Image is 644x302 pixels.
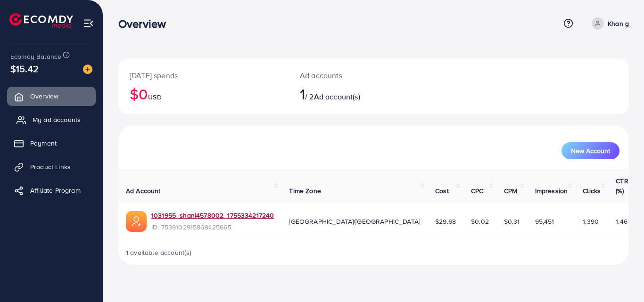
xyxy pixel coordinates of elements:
button: New Account [561,142,619,159]
span: CTR (%) [616,176,628,195]
span: ID: 7539102915869425665 [151,222,274,232]
span: $29.68 [435,217,456,226]
span: Impression [535,186,568,196]
span: CPC [471,186,483,196]
img: logo [9,13,73,28]
span: New Account [571,147,610,154]
iframe: Chat [604,260,637,295]
span: Product Links [30,162,71,171]
p: Khan g [608,18,629,29]
span: $0.31 [504,217,520,226]
a: Payment [7,134,96,153]
h2: $0 [130,85,277,103]
span: 1,390 [583,217,599,226]
span: 1 [300,83,305,105]
img: image [83,65,92,74]
span: Time Zone [289,186,321,196]
span: Affiliate Program [30,186,81,195]
img: menu [83,18,94,29]
a: Product Links [7,157,96,176]
span: 1 available account(s) [126,248,192,257]
a: Overview [7,87,96,106]
p: [DATE] spends [130,70,277,81]
span: USD [148,92,161,102]
a: Khan g [588,17,629,30]
span: 1.46 [616,217,627,226]
a: My ad accounts [7,110,96,129]
span: Payment [30,139,57,148]
img: ic-ads-acc.e4c84228.svg [126,211,147,232]
span: Overview [30,91,58,101]
span: Clicks [583,186,601,196]
a: 1031955_shani4578002_1755334217240 [151,211,274,220]
span: [GEOGRAPHIC_DATA]/[GEOGRAPHIC_DATA] [289,217,420,226]
span: Ad Account [126,186,161,196]
span: 95,451 [535,217,554,226]
span: CPM [504,186,517,196]
span: Ad account(s) [314,91,360,102]
span: Ecomdy Balance [10,52,61,61]
span: $15.42 [10,62,39,75]
span: My ad accounts [33,115,81,124]
h3: Overview [118,17,173,31]
p: Ad accounts [300,70,405,81]
a: Affiliate Program [7,181,96,200]
span: $0.02 [471,217,489,226]
h2: / 2 [300,85,405,103]
span: Cost [435,186,449,196]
